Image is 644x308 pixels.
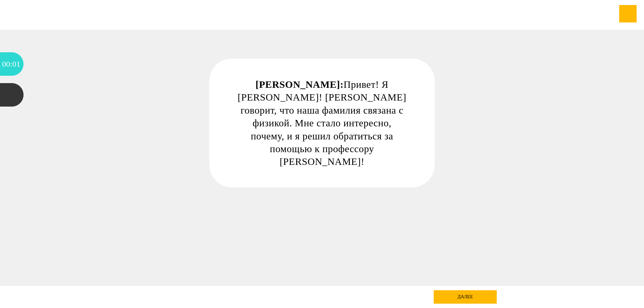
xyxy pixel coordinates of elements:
[12,52,20,76] div: 01
[10,52,12,76] div: :
[256,79,343,90] strong: [PERSON_NAME]:
[434,290,497,304] div: далее
[235,78,409,168] div: Привет! Я [PERSON_NAME]! [PERSON_NAME] говорит, что наша фамилия связана с физикой. Мне стало инт...
[410,65,429,84] div: Нажми на ГЛАЗ, чтобы скрыть текст и посмотреть картинку полностью
[2,52,10,76] div: 00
